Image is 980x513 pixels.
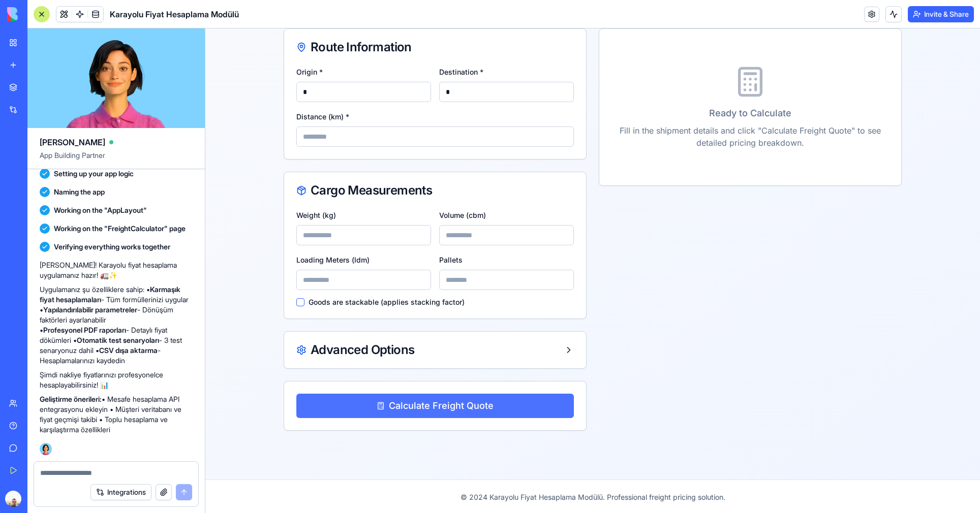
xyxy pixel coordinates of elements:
div: Route Information [91,13,369,25]
div: Calculate Freight Quote [171,370,288,384]
strong: Profesyonel PDF raporları [43,326,126,334]
label: Origin * [91,39,117,48]
h3: Ready to Calculate [406,78,684,92]
label: Pallets [234,227,257,236]
div: Advanced Options [91,315,209,328]
strong: Geliştirme önerileri: [40,395,102,403]
label: Destination * [234,39,278,48]
img: Ella_00000_wcx2te.png [40,443,52,455]
p: Şimdi nakliye fiyatlarınızı profesyonelce hesaplayabilirsiniz! 📊 [40,370,193,390]
strong: CSV dışa aktarma [99,346,158,355]
span: Karayolu Fiyat Hesaplama Modülü [110,8,239,20]
img: ACg8ocI-5gebXcVYo5X5Oa-x3dbFvPgnrcpJMZX4KiCdGUTWiHa8xqACRw=s96-c [5,491,21,507]
p: Uygulamanız şu özelliklere sahip: • - Tüm formüllerinizi uygular • - Dönüşüm faktörleri ayarlanab... [40,284,193,366]
p: • Mesafe hesaplama API entegrasyonu ekleyin • Müşteri veritabanı ve fiyat geçmişi takibi • Toplu ... [40,394,193,435]
button: Calculate Freight Quote [91,365,369,390]
label: Loading Meters (ldm) [91,227,164,236]
button: Integrations [90,484,151,500]
span: Naming the app [54,187,105,197]
span: Working on the "FreightCalculator" page [54,223,186,234]
p: © 2024 Karayolu Fiyat Hesaplama Modülü. Professional freight pricing solution. [78,464,696,474]
label: Goods are stackable (applies stacking factor) [103,270,259,277]
button: Invite & Share [908,6,974,22]
span: Setting up your app logic [54,169,134,179]
label: Weight (kg) [91,182,131,191]
p: [PERSON_NAME]! Karayolu fiyat hesaplama uygulamanız hazır! 🚛✨ [40,260,193,280]
span: Working on the "AppLayout" [54,205,147,215]
img: logo [7,7,70,21]
strong: Yapılandırılabilir parametreler [43,305,137,314]
span: [PERSON_NAME] [40,136,105,148]
label: Distance (km) * [91,84,144,92]
span: Verifying everything works together [54,242,170,252]
p: Fill in the shipment details and click "Calculate Freight Quote" to see detailed pricing breakdown. [406,96,684,120]
div: Cargo Measurements [91,156,369,168]
span: App Building Partner [40,150,193,169]
strong: Otomatik test senaryoları [77,336,159,344]
label: Volume (cbm) [234,182,281,191]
